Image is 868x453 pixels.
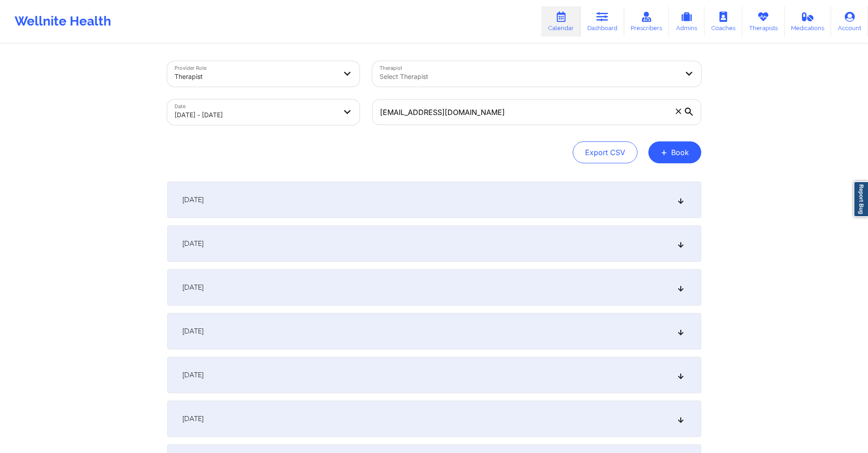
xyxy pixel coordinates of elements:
span: [DATE] [182,239,204,248]
a: Coaches [704,6,742,36]
a: Dashboard [580,6,624,36]
div: [DATE] - [DATE] [175,105,337,125]
a: Report Bug [853,181,868,217]
button: Export CSV [573,141,637,163]
a: Prescribers [624,6,669,36]
a: Medications [785,6,832,36]
span: [DATE] [182,414,204,423]
a: Therapists [742,6,785,36]
span: [DATE] [182,195,204,204]
span: [DATE] [182,370,204,380]
a: Calendar [541,6,580,36]
a: Account [831,6,868,36]
span: + [661,150,668,155]
input: Search by patient email [372,99,701,125]
span: [DATE] [182,327,204,336]
button: +Book [648,141,701,163]
div: Therapist [175,67,337,87]
a: Admins [669,6,704,36]
span: [DATE] [182,283,204,292]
